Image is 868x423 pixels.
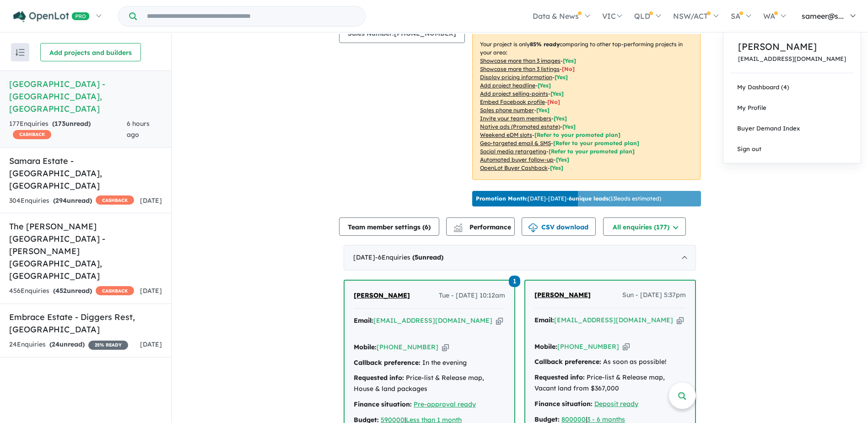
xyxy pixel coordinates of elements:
[414,400,476,408] u: Pre-approval ready
[538,82,551,89] span: [ Yes ]
[476,195,661,203] p: [DATE] - [DATE] - ( 13 leads estimated)
[554,115,567,122] span: [ Yes ]
[354,291,410,299] span: [PERSON_NAME]
[354,343,377,351] strong: Mobile:
[140,340,162,348] span: [DATE]
[127,119,150,139] span: 6 hours ago
[534,357,686,368] div: As soon as possible!
[373,316,492,325] a: [EMAIL_ADDRESS][DOMAIN_NAME]
[40,43,141,61] button: Add projects and builders
[480,148,546,155] u: Social media retargeting
[557,342,619,351] a: [PHONE_NUMBER]
[480,164,548,171] u: OpenLot Buyer Cashback
[354,400,412,408] strong: Finance situation:
[9,220,162,282] h5: The [PERSON_NAME][GEOGRAPHIC_DATA] - [PERSON_NAME][GEOGRAPHIC_DATA] , [GEOGRAPHIC_DATA]
[594,400,638,408] a: Deposit ready
[528,223,538,233] img: download icon
[723,139,861,159] a: Sign out
[9,286,134,297] div: 456 Enquir ies
[476,195,528,202] b: Promotion Month:
[88,341,128,350] span: 25 % READY
[522,217,596,236] button: CSV download
[472,33,701,180] p: Your project is only comparing to other top-performing projects in your area: - - - - - - - - - -...
[480,74,552,81] u: Display pricing information
[480,131,532,138] u: Weekend eDM slots
[480,65,560,72] u: Showcase more than 3 listings
[455,223,511,231] span: Performance
[547,98,560,105] span: [ No ]
[480,107,534,114] u: Sales phone number
[9,119,127,141] div: 177 Enquir ies
[549,148,635,155] span: [Refer to your promoted plan]
[9,339,128,350] div: 24 Enquir ies
[562,123,576,130] span: [Yes]
[49,340,85,348] strong: ( unread)
[96,195,134,205] span: CASHBACK
[534,373,585,381] strong: Requested info:
[603,217,686,236] button: All enquiries (177)
[140,196,162,205] span: [DATE]
[622,290,686,301] span: Sun - [DATE] 5:37pm
[623,342,630,352] button: Copy
[534,316,554,324] strong: Email:
[9,195,134,206] div: 304 Enquir ies
[54,119,65,128] span: 173
[480,90,548,97] u: Add project selling-points
[562,65,575,72] span: [ No ]
[16,49,25,56] img: sort.svg
[534,372,686,394] div: Price-list & Release map, Vacant land from $367,000
[13,11,90,22] img: Openlot PRO Logo White
[52,340,59,348] span: 24
[480,82,535,89] u: Add project headline
[446,217,515,236] button: Performance
[534,291,591,299] span: [PERSON_NAME]
[554,316,673,324] a: [EMAIL_ADDRESS][DOMAIN_NAME]
[425,223,428,231] span: 6
[339,217,439,236] button: Team member settings (6)
[375,253,443,261] span: - 6 Enquir ies
[556,156,569,163] span: [Yes]
[563,57,576,64] span: [ Yes ]
[509,275,520,287] a: 1
[9,155,162,192] h5: Samara Estate - [GEOGRAPHIC_DATA] , [GEOGRAPHIC_DATA]
[453,226,463,232] img: bar-chart.svg
[354,374,404,382] strong: Requested info:
[738,40,846,54] p: [PERSON_NAME]
[723,98,861,118] a: My Profile
[454,223,462,228] img: line-chart.svg
[509,276,520,287] span: 1
[480,98,545,105] u: Embed Facebook profile
[354,290,410,301] a: [PERSON_NAME]
[53,287,92,295] strong: ( unread)
[53,196,92,205] strong: ( unread)
[415,253,418,261] span: 5
[534,358,601,366] strong: Callback preference:
[354,358,421,367] strong: Callback preference:
[96,286,134,295] span: CASHBACK
[9,78,162,115] h5: [GEOGRAPHIC_DATA] - [GEOGRAPHIC_DATA] , [GEOGRAPHIC_DATA]
[55,196,67,205] span: 294
[677,315,684,325] button: Copy
[723,77,861,98] a: My Dashboard (4)
[534,131,620,138] span: [Refer to your promoted plan]
[480,140,551,146] u: Geo-targeted email & SMS
[140,287,162,295] span: [DATE]
[569,195,609,202] b: 6 unique leads
[534,342,557,351] strong: Mobile:
[9,311,162,336] h5: Embrace Estate - Diggers Rest , [GEOGRAPHIC_DATA]
[344,245,696,271] div: [DATE]
[52,119,91,128] strong: ( unread)
[412,253,443,261] strong: ( unread)
[480,156,554,163] u: Automated buyer follow-up
[354,358,505,369] div: In the evening
[550,164,563,171] span: [Yes]
[530,41,560,48] b: 85 % ready
[439,290,505,301] span: Tue - [DATE] 10:12am
[802,11,844,21] span: sameer@s...
[480,123,560,130] u: Native ads (Promoted estate)
[738,55,846,62] a: [EMAIL_ADDRESS][DOMAIN_NAME]
[55,287,67,295] span: 452
[354,316,373,325] strong: Email:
